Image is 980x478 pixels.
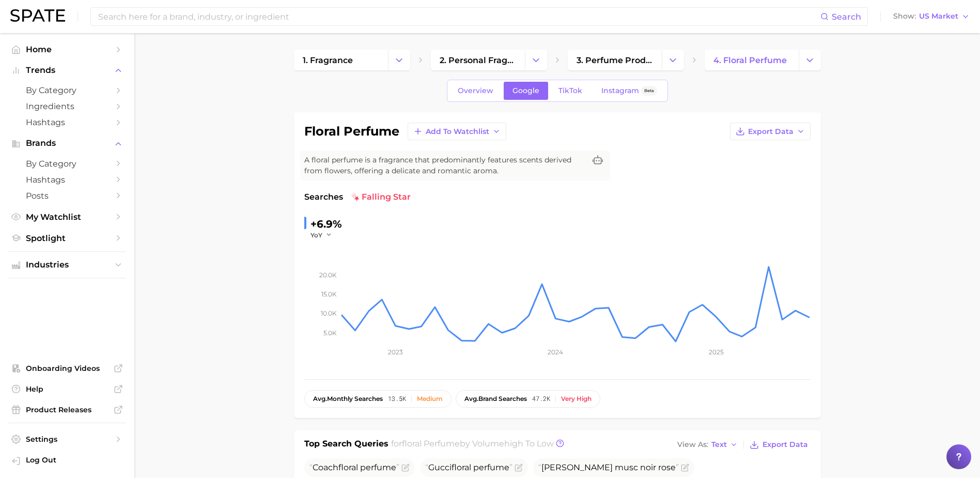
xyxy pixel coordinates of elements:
span: Searches [304,191,343,203]
span: US Market [919,13,958,19]
a: Ingredients [8,98,126,114]
span: floral [338,462,358,472]
span: Product Releases [26,405,108,414]
div: +6.9% [310,216,342,232]
a: Spotlight [8,230,126,246]
div: Medium [417,395,443,402]
button: Flag as miscategorized or irrelevant [401,464,410,472]
h2: for by Volume [391,438,554,452]
a: 4. floral perfume [705,50,799,70]
a: Settings [8,431,126,447]
a: 3. perfume products [568,50,662,70]
a: Help [8,381,126,397]
span: 13.5k [388,395,406,402]
span: My Watchlist [26,212,108,222]
span: Home [26,44,108,54]
button: Export Data [730,123,811,140]
span: View As [677,442,708,447]
button: Add to Watchlist [408,123,506,140]
span: Text [711,442,727,447]
span: Coach [309,462,399,472]
span: Log Out [26,455,118,465]
button: avg.brand searches47.2kVery high [456,390,600,408]
div: Very high [561,395,592,402]
span: Posts [26,191,108,201]
span: 3. perfume products [577,55,653,65]
button: View AsText [675,438,741,452]
tspan: 10.0k [321,309,337,317]
span: perfume [360,462,396,472]
span: by Category [26,159,108,169]
span: Settings [26,435,108,444]
span: Instagram [601,86,639,95]
span: Overview [458,86,493,95]
button: Flag as miscategorized or irrelevant [681,464,689,472]
button: Trends [8,63,126,78]
button: YoY [310,231,333,240]
span: TikTok [558,86,582,95]
a: by Category [8,156,126,172]
span: [PERSON_NAME] musc noir rose [538,462,679,472]
tspan: 2025 [708,348,723,356]
a: Onboarding Videos [8,361,126,376]
img: falling star [351,193,360,201]
a: Overview [449,82,502,100]
span: high to low [504,439,554,449]
span: Gucci [425,462,512,472]
span: falling star [351,191,411,203]
a: Hashtags [8,114,126,130]
span: YoY [310,231,322,240]
a: Google [504,82,548,100]
tspan: 20.0k [319,271,337,278]
span: Ingredients [26,101,108,111]
abbr: average [464,395,478,402]
button: Export Data [747,438,810,452]
span: Trends [26,66,108,75]
span: Industries [26,260,108,270]
a: Hashtags [8,172,126,188]
a: Log out. Currently logged in with e-mail fekpe@takasago.com. [8,452,126,470]
input: Search here for a brand, industry, or ingredient [97,8,820,25]
span: by Category [26,85,108,95]
button: Change Category [388,50,410,70]
a: 2. personal fragrance [431,50,525,70]
tspan: 5.0k [323,329,337,337]
button: Industries [8,257,126,273]
span: Brands [26,139,108,148]
a: 1. fragrance [294,50,388,70]
a: Home [8,41,126,57]
span: floral [452,462,471,472]
span: 1. fragrance [303,55,353,65]
span: Add to Watchlist [426,127,489,136]
h1: Top Search Queries [304,438,388,452]
a: Posts [8,188,126,204]
span: Search [832,12,861,22]
h1: floral perfume [304,125,399,138]
span: brand searches [464,395,527,402]
button: ShowUS Market [891,10,972,23]
button: Change Category [662,50,684,70]
span: Help [26,384,108,394]
button: avg.monthly searches13.5kMedium [304,390,452,408]
span: perfume [473,462,509,472]
a: Product Releases [8,402,126,417]
button: Change Category [799,50,821,70]
span: Export Data [763,440,808,449]
span: A floral perfume is a fragrance that predominantly features scents derived from flowers, offering... [304,155,585,176]
tspan: 2023 [388,348,403,356]
span: monthly searches [313,395,383,402]
span: 47.2k [532,395,550,402]
a: TikTok [550,82,591,100]
a: InstagramBeta [593,82,666,100]
span: floral perfume [402,439,460,449]
span: 4. floral perfume [713,55,787,65]
span: Onboarding Videos [26,364,108,373]
tspan: 15.0k [321,290,337,298]
span: Beta [644,86,654,95]
button: Brands [8,136,126,151]
img: SPATE [10,9,65,22]
span: 2. personal fragrance [440,55,516,65]
span: Export Data [748,127,794,136]
span: Show [893,13,916,19]
span: Spotlight [26,233,108,243]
